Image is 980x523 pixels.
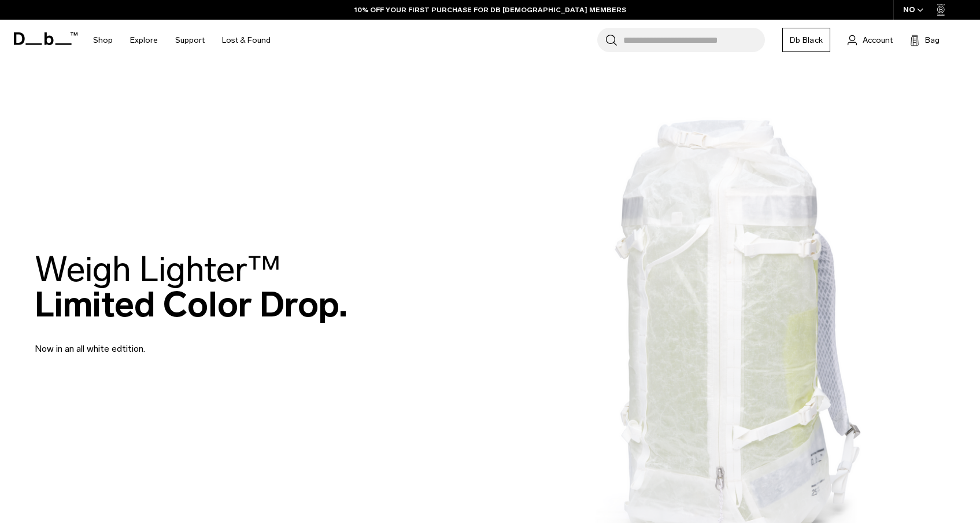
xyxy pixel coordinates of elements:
[35,248,281,290] span: Weigh Lighter™
[863,34,893,46] span: Account
[925,34,940,46] span: Bag
[354,5,626,15] a: 10% OFF YOUR FIRST PURCHASE FOR DB [DEMOGRAPHIC_DATA] MEMBERS
[93,20,113,61] a: Shop
[175,20,205,61] a: Support
[222,20,271,61] a: Lost & Found
[84,20,279,61] nav: Main Navigation
[782,28,830,52] a: Db Black
[910,33,940,47] button: Bag
[130,20,158,61] a: Explore
[35,328,312,356] p: Now in an all white edtition.
[848,33,893,47] a: Account
[35,252,347,322] h2: Limited Color Drop.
